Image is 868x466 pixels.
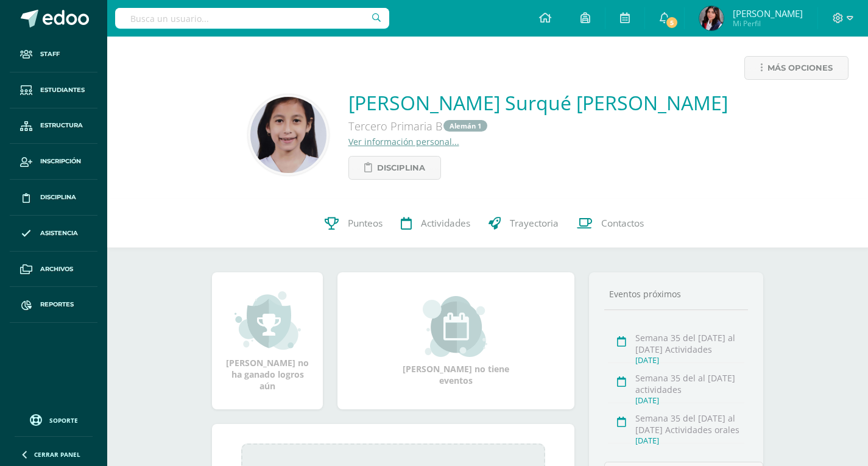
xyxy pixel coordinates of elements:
[635,395,744,406] div: [DATE]
[115,8,389,29] input: Busca un usuario...
[40,85,85,95] span: Estudiantes
[34,450,80,459] span: Cerrar panel
[10,252,97,288] a: Archivos
[10,180,97,216] a: Disciplina
[40,121,83,130] span: Estructura
[235,290,301,351] img: achievement_small.png
[10,72,97,108] a: Estudiantes
[40,300,74,309] span: Reportes
[423,296,489,357] img: event_small.png
[40,264,73,274] span: Archivos
[348,156,441,180] a: Disciplina
[40,49,60,59] span: Staff
[10,108,97,144] a: Estructura
[733,18,803,29] span: Mi Perfil
[392,199,479,248] a: Actividades
[49,416,78,425] span: Soporte
[635,355,744,365] div: [DATE]
[10,216,97,252] a: Asistencia
[224,290,311,392] div: [PERSON_NAME] no ha ganado logros aún
[443,120,487,132] a: Alemán 1
[10,144,97,180] a: Inscripción
[604,288,748,300] div: Eventos próximos
[665,16,678,29] span: 5
[348,217,383,230] span: Punteos
[377,157,425,179] span: Disciplina
[10,37,97,72] a: Staff
[15,411,93,428] a: Soporte
[40,192,76,202] span: Disciplina
[10,287,97,323] a: Reportes
[767,57,833,79] span: Más opciones
[635,412,744,436] div: Semana 35 del [DATE] al [DATE] Actividades orales
[744,56,849,80] a: Más opciones
[635,332,744,355] div: Semana 35 del [DATE] al [DATE] Actividades
[510,217,559,230] span: Trayectoria
[601,217,644,230] span: Contactos
[348,116,714,136] div: Tercero Primaria B
[635,436,744,446] div: [DATE]
[316,199,392,248] a: Punteos
[40,157,81,166] span: Inscripción
[348,136,459,147] a: Ver información personal...
[568,199,653,248] a: Contactos
[479,199,568,248] a: Trayectoria
[733,7,803,19] span: [PERSON_NAME]
[699,6,724,30] img: 331a885a7a06450cabc094b6be9ba622.png
[421,217,470,230] span: Actividades
[635,372,744,395] div: Semana 35 del al [DATE] actividades
[348,90,728,116] a: [PERSON_NAME] Surqué [PERSON_NAME]
[250,97,326,173] img: 03b35104576680da82615a817c093e98.png
[395,296,517,386] div: [PERSON_NAME] no tiene eventos
[40,228,78,238] span: Asistencia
